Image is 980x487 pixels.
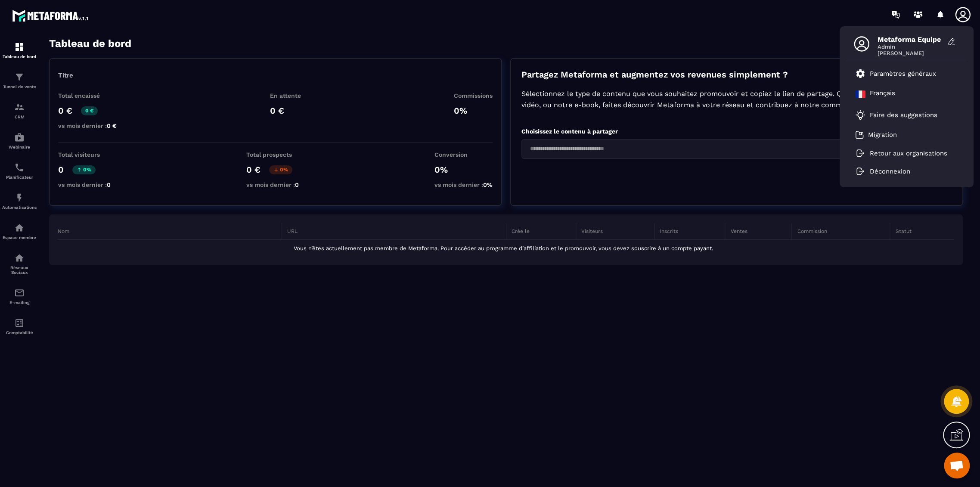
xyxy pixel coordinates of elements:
p: Faire des suggestions [870,111,937,119]
p: Choisissez le contenu à partager [521,128,952,135]
a: automationsautomationsAutomatisations [2,186,37,216]
a: Migration [855,130,897,139]
p: vs mois dernier : [434,181,493,188]
p: Réseaux Sociaux [2,265,37,275]
th: URL [282,223,506,240]
p: En attente [270,92,301,99]
p: 0% [454,105,493,116]
img: social-network [14,253,25,263]
p: Conversion [434,151,493,158]
input: Search for option [527,144,880,154]
img: formation [14,72,25,82]
p: CRM [2,115,37,119]
p: Tunnel de vente [2,84,37,89]
p: Total visiteurs [58,151,111,158]
span: 0 [295,181,299,188]
p: Déconnexion [870,168,910,175]
p: 0 € [81,106,98,115]
img: automations [14,192,25,203]
p: Retour aux organisations [870,149,947,157]
img: accountant [14,318,25,328]
p: Espace membre [2,235,37,240]
p: Partagez Metaforma et augmentez vos revenues simplement ? [521,69,952,80]
img: logo [12,8,90,23]
a: formationformationTunnel de vente [2,65,37,96]
th: Visiteurs [576,223,654,240]
a: accountantaccountantComptabilité [2,311,37,341]
th: Statut [890,223,954,240]
th: Nom [58,223,282,240]
a: Faire des suggestions [855,110,947,120]
p: 0 [58,164,64,175]
img: email [14,288,25,298]
a: automationsautomationsEspace membre [2,216,37,246]
a: emailemailE-mailing [2,281,37,311]
div: Search for option [521,139,894,159]
span: 0 € [107,122,117,129]
a: Mở cuộc trò chuyện [944,453,970,478]
p: Comptabilité [2,330,37,335]
span: Metaforma Equipe [878,35,942,43]
span: [PERSON_NAME] [878,50,942,56]
p: Total encaissé [58,92,117,99]
p: vs mois dernier : [58,122,117,129]
p: Français [870,89,895,99]
p: Commissions [454,92,493,99]
th: Commission [792,223,890,240]
span: Admin [878,43,942,50]
p: Automatisations [2,205,37,210]
img: formation [14,42,25,52]
a: Paramètres généraux [855,68,936,79]
a: formationformationTableau de bord [2,35,37,65]
span: 0% [483,181,493,188]
span: 0 [107,181,111,188]
p: 0% [434,164,493,175]
p: Webinaire [2,145,37,149]
a: automationsautomationsWebinaire [2,126,37,156]
th: Inscrits [654,223,725,240]
p: Migration [868,131,897,139]
p: 0% [72,165,96,174]
p: 0 € [246,164,261,175]
p: 0 € [58,105,72,116]
p: 0 € [270,105,301,116]
a: social-networksocial-networkRéseaux Sociaux [2,246,37,281]
p: vs mois dernier : [246,181,299,188]
p: vs mois dernier : [58,181,111,188]
img: formation [14,102,25,112]
h3: Tableau de bord [49,37,131,50]
img: automations [14,223,25,233]
td: Vous n’êtes actuellement pas membre de Metaforma. Pour accéder au programme d’affiliation et le p... [58,240,954,257]
a: schedulerschedulerPlanificateur [2,156,37,186]
p: Total prospects [246,151,299,158]
img: scheduler [14,162,25,173]
p: 0% [269,165,292,174]
p: Paramètres généraux [870,70,936,78]
th: Ventes [725,223,792,240]
a: formationformationCRM [2,96,37,126]
p: Sélectionnez le type de contenu que vous souhaitez promouvoir et copiez le lien de partage. Que c... [521,88,952,111]
img: automations [14,132,25,143]
p: Titre [58,71,493,79]
p: Planificateur [2,175,37,180]
th: Crée le [506,223,576,240]
a: Retour aux organisations [855,149,947,157]
p: E-mailing [2,300,37,305]
p: Tableau de bord [2,54,37,59]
